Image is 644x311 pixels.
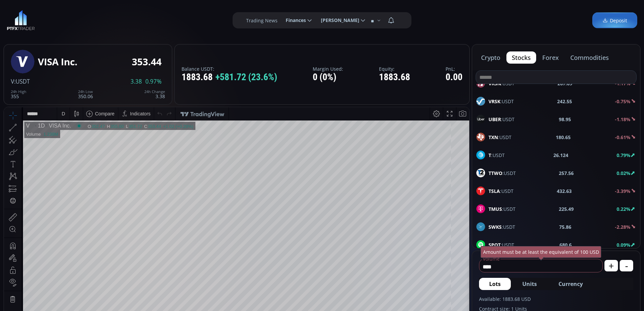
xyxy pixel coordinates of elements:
b: 0.22% [617,206,630,212]
span: V [11,77,14,85]
div: 353.44 [144,17,157,22]
div: H [103,17,106,22]
b: T [488,152,491,158]
div: 1883.68 [379,72,410,83]
span: [PERSON_NAME] [316,14,359,27]
div: D [57,4,61,9]
b: 0.79% [617,152,630,158]
span: :USDT [488,116,515,123]
b: VRSN [488,80,501,87]
span: Lots [489,280,501,288]
b: -1.18% [615,116,630,123]
label: Equity: [379,66,410,71]
span: :USDT [488,241,514,248]
span: :USDT [488,98,514,105]
button: stocks [506,51,536,64]
button: + [604,260,618,271]
div: +1.02 (+0.29%) [159,17,189,22]
div: 3m [44,297,50,302]
img: LOGO [7,10,35,30]
span: :USDT [14,77,30,85]
span: 0.97% [145,79,162,85]
div: 350.06 [78,90,93,99]
div: 5d [67,297,72,302]
div: VISA Inc. [41,16,67,22]
span: Units [522,280,537,288]
b: VRSK [488,98,500,105]
button: Units [512,278,547,290]
a: Deposit [592,13,637,28]
div: 24h Low [78,90,93,94]
b: -1.17% [615,80,630,87]
span: 3.38 [130,79,142,85]
label: Trading News [246,17,278,24]
button: crypto [476,51,506,64]
b: UBER [488,116,501,123]
button: 15:50:59 (UTC) [386,293,423,306]
div: Market open [72,16,78,22]
div: Compare [91,4,111,9]
b: 680.6 [559,241,572,248]
div: 24h High [11,90,26,94]
b: -0.61% [615,134,630,140]
div: Indicators [126,4,147,9]
div: Volume [22,24,37,29]
b: 75.86 [559,223,571,230]
div: Toggle Percentage [429,293,439,306]
b: TXN [488,134,498,140]
span: Finances [281,14,306,27]
span: :USDT [488,170,516,177]
div: Toggle Log Scale [439,293,450,306]
b: 26.124 [553,152,568,159]
div: 0.00 [446,72,462,83]
div: 24h Change [144,90,165,94]
b: 432.63 [557,187,572,195]
b: SPOT [488,242,501,248]
button: - [620,260,633,271]
span: Deposit [602,17,627,24]
div: 353.44 [132,57,162,67]
span: :USDT [488,152,505,159]
b: 257.56 [559,170,574,177]
b: 180.65 [556,134,571,141]
button: Currency [548,278,593,290]
b: 242.55 [557,98,572,105]
div: V [22,16,30,22]
div: 3.38 [144,90,165,99]
b: -2.28% [615,224,630,230]
b: 225.49 [559,205,574,213]
div: 1D [30,16,41,22]
b: TSLA [488,188,500,194]
div: Hide Drawings Toolbar [16,277,19,286]
b: TMUS [488,206,502,212]
span: :USDT [488,134,511,141]
label: Balance USDT: [182,66,277,71]
div: 355 [11,90,26,99]
div: auto [452,297,461,302]
div:  [6,90,11,97]
b: TTWO [488,170,502,176]
div: Amount must be at least the equivalent of 100 USD [481,246,601,258]
div: VISA Inc. [38,57,77,67]
b: 0.02% [617,170,630,176]
div: 1y [34,297,39,302]
button: forex [537,51,564,64]
b: 98.95 [559,116,571,123]
div: 1m [55,297,62,302]
span: :USDT [488,223,515,230]
button: commodities [565,51,614,64]
span: :USDT [488,187,514,195]
b: SWKS [488,224,502,230]
div: 5y [24,297,29,302]
span: Currency [558,280,583,288]
div: log [441,297,448,302]
label: Available: 1883.68 USD [479,295,633,303]
div: C [140,17,143,22]
span: 15:50:59 (UTC) [388,297,421,302]
div: O [84,17,87,22]
b: -3.39% [615,188,630,194]
div: 1.238M [39,24,54,29]
div: L [122,17,124,22]
span: :USDT [488,205,516,213]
